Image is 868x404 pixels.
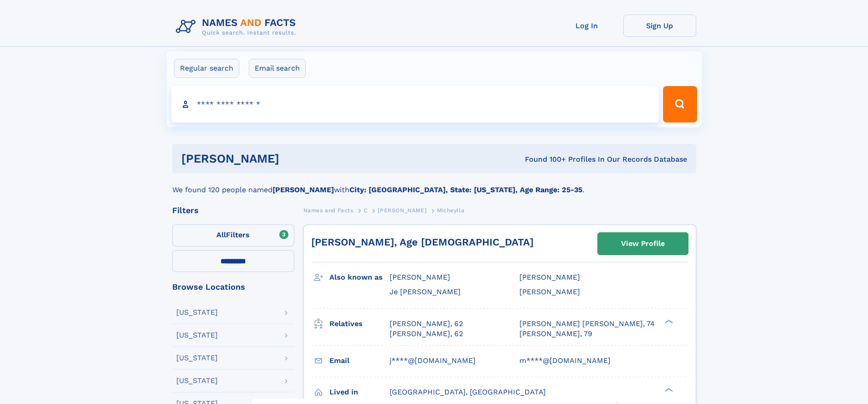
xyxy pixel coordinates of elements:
[216,230,226,239] span: All
[663,387,673,393] div: ❯
[621,233,665,254] div: View Profile
[364,207,368,214] span: C
[172,283,294,291] div: Browse Locations
[519,329,592,339] a: [PERSON_NAME], 79
[663,86,697,123] button: Search Button
[176,377,218,384] div: [US_STATE]
[329,353,390,368] h3: Email
[402,154,687,164] div: Found 100+ Profiles In Our Records Database
[437,207,464,214] span: Micheylla
[349,185,582,194] b: City: [GEOGRAPHIC_DATA], State: [US_STATE], Age Range: 25-35
[364,205,368,216] a: C
[176,354,218,362] div: [US_STATE]
[171,86,659,123] input: search input
[390,319,463,329] a: [PERSON_NAME], 62
[311,236,534,248] a: [PERSON_NAME], Age [DEMOGRAPHIC_DATA]
[663,318,673,324] div: ❯
[390,388,546,396] span: [GEOGRAPHIC_DATA], [GEOGRAPHIC_DATA]
[172,174,696,195] div: We found 120 people named with .
[598,233,688,255] a: View Profile
[390,329,463,339] a: [PERSON_NAME], 62
[390,287,461,296] span: Je [PERSON_NAME]
[172,206,294,215] div: Filters
[519,273,580,281] span: [PERSON_NAME]
[181,153,402,164] h1: [PERSON_NAME]
[550,15,623,37] a: Log In
[623,15,696,37] a: Sign Up
[174,59,239,78] label: Regular search
[172,225,294,246] label: Filters
[390,273,450,281] span: [PERSON_NAME]
[176,309,218,316] div: [US_STATE]
[378,207,426,214] span: [PERSON_NAME]
[329,384,390,400] h3: Lived in
[303,205,354,216] a: Names and Facts
[172,15,303,39] img: Logo Names and Facts
[329,316,390,332] h3: Relatives
[519,319,655,329] a: [PERSON_NAME] [PERSON_NAME], 74
[272,185,334,194] b: [PERSON_NAME]
[176,332,218,339] div: [US_STATE]
[519,287,580,296] span: [PERSON_NAME]
[249,59,306,78] label: Email search
[329,270,390,285] h3: Also known as
[378,205,426,216] a: [PERSON_NAME]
